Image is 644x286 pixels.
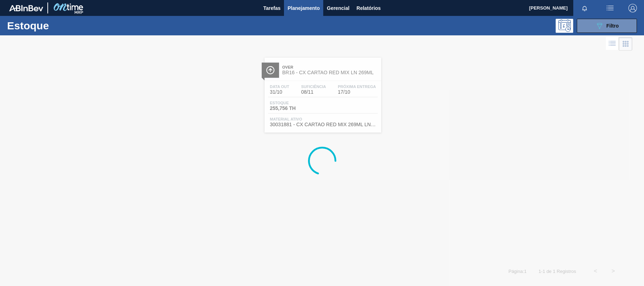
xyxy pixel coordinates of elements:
[327,4,349,12] span: Gerencial
[556,19,573,33] div: Pogramando: nenhum usuário selecionado
[573,3,596,13] button: Notificações
[356,4,381,12] span: Relatórios
[628,4,637,12] img: Logout
[577,19,637,33] button: Filtro
[9,5,43,11] img: TNhmsLtSVTkK8tSr43FrP2fwEKptu5GPRR3wAAAABJRU5ErkJggg==
[288,4,320,12] span: Planejamento
[606,4,614,12] img: userActions
[263,4,280,12] span: Tarefas
[7,22,112,30] h1: Estoque
[607,23,619,29] span: Filtro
